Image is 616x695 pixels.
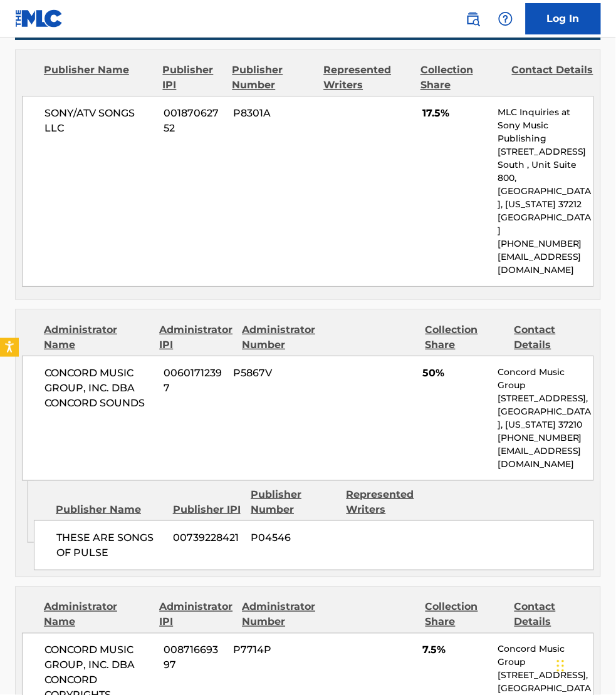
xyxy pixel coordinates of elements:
[420,63,503,93] div: Collection Share
[173,530,241,545] span: 00739228421
[493,6,518,31] div: Help
[164,106,224,136] span: 00187062752
[512,63,594,93] div: Contact Details
[422,106,488,121] span: 17.5%
[251,487,337,517] div: Publisher Number
[498,250,593,277] p: [EMAIL_ADDRESS][DOMAIN_NAME]
[44,600,150,630] div: Administrator Name
[514,600,594,630] div: Contact Details
[234,366,316,381] span: P5867V
[557,647,565,685] div: Drag
[44,322,150,353] div: Administrator Name
[422,643,488,658] span: 7.5%
[324,63,412,93] div: Represented Writers
[15,9,63,28] img: MLC Logo
[44,63,154,93] div: Publisher Name
[159,322,232,353] div: Administrator IPI
[498,669,593,682] p: [STREET_ADDRESS],
[498,185,593,211] p: [GEOGRAPHIC_DATA], [US_STATE] 37212
[56,502,164,517] div: Publisher Name
[163,63,223,93] div: Publisher IPI
[347,487,432,517] div: Represented Writers
[498,643,593,669] p: Concord Music Group
[498,392,593,405] p: [STREET_ADDRESS],
[498,106,593,145] p: MLC Inquiries at Sony Music Publishing
[498,405,593,431] p: [GEOGRAPHIC_DATA], [US_STATE] 37210
[234,643,316,658] span: P7714P
[498,11,513,26] img: help
[466,11,481,26] img: search
[425,322,505,353] div: Collection Share
[425,600,505,630] div: Collection Share
[164,366,224,396] span: 00601712397
[56,530,164,560] span: THESE ARE SONGS OF PULSE
[44,106,154,136] span: SONY/ATV SONGS LLC
[159,600,232,630] div: Administrator IPI
[164,643,224,673] span: 00871669397
[498,431,593,445] p: [PHONE_NUMBER]
[232,63,315,93] div: Publisher Number
[242,600,321,630] div: Administrator Number
[526,3,601,34] a: Log In
[422,366,488,381] span: 50%
[173,502,242,517] div: Publisher IPI
[251,530,337,545] span: P04546
[514,322,594,353] div: Contact Details
[44,366,154,411] span: CONCORD MUSIC GROUP, INC. DBA CONCORD SOUNDS
[461,6,486,31] a: Public Search
[498,237,593,250] p: [PHONE_NUMBER]
[242,322,321,353] div: Administrator Number
[234,106,316,121] span: P8301A
[553,635,616,695] iframe: Chat Widget
[498,445,593,471] p: [EMAIL_ADDRESS][DOMAIN_NAME]
[498,366,593,392] p: Concord Music Group
[498,145,593,185] p: [STREET_ADDRESS] South , Unit Suite 800,
[498,211,593,237] p: [GEOGRAPHIC_DATA]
